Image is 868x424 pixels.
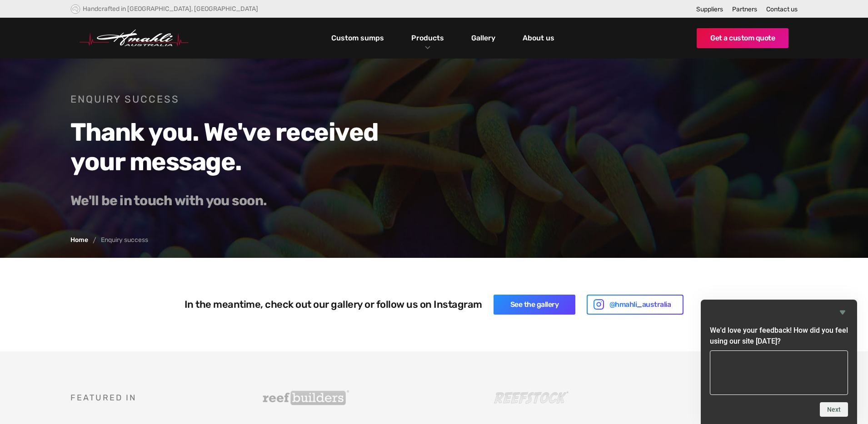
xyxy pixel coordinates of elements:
h2: Thank you. We've received your message. [70,118,420,177]
a: Products [409,31,446,44]
a: Get a custom quote [697,28,788,48]
div: Enquiry success [101,237,148,243]
div: Handcrafted in [GEOGRAPHIC_DATA], [GEOGRAPHIC_DATA] [83,5,258,13]
a: See the gallery [494,295,575,315]
div: Products [404,18,451,59]
a: Contact us [766,5,798,13]
a: @hmahli_australia [587,295,684,315]
textarea: We'd love your feedback! How did you feel using our site today? [710,350,848,395]
a: Suppliers [696,5,723,13]
button: Next question [820,402,848,417]
h3: We'll be in touch with you soon. [70,192,420,209]
img: Reef Builders [263,390,349,406]
div: @hmahli_australia [609,299,671,310]
img: Reefstock [487,390,573,406]
h5: Featured in [70,393,249,403]
a: Home [70,237,88,243]
a: About us [520,30,557,46]
h2: We'd love your feedback! How did you feel using our site today? [710,325,848,347]
a: Custom sumps [329,30,386,46]
h4: In the meantime, check out our gallery or follow us on Instagram [185,299,482,311]
img: Hmahli Australia Logo [80,30,189,47]
h1: Enquiry Success [70,93,420,106]
a: Partners [732,5,757,13]
a: Gallery [469,30,498,46]
button: Hide survey [837,307,848,318]
div: We'd love your feedback! How did you feel using our site today? [710,307,848,417]
a: home [80,30,189,47]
